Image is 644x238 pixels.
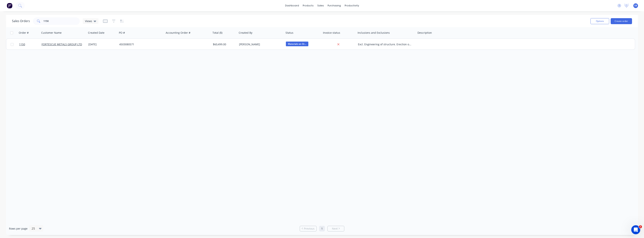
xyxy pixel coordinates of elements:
div: [DATE] [88,43,116,46]
div: Accounting Order # [166,31,190,35]
span: Materials on Or... [286,42,308,46]
a: FORTESCUE METALS GROUP LTD [42,43,82,46]
h1: Sales Orders [12,19,30,23]
div: [PERSON_NAME] [239,43,281,46]
span: 1150 [19,43,25,46]
a: Previous page [300,227,316,231]
div: sales [315,3,326,8]
div: Invoice status [323,31,340,35]
a: Next page [328,227,344,231]
div: Description [417,31,432,35]
div: Inclusions and Exclusions [358,31,390,35]
div: Total ($) [212,31,222,35]
div: PO # [119,31,125,35]
a: dashboard [283,3,301,8]
span: SB [634,4,637,7]
div: Created By [239,31,252,35]
span: Next [332,227,338,231]
input: Search... [43,17,80,25]
button: Create order [611,18,632,24]
a: Page 1 is your current page [319,226,325,231]
div: productivity [343,3,361,8]
div: $60,499.00 [213,43,235,46]
span: Rows per page [9,227,28,231]
a: 1150 [19,39,42,50]
div: Status [285,31,293,35]
iframe: Intercom live chat [631,225,640,234]
div: purchasing [326,3,343,8]
div: Excl. Engineering of structure. Erection of scaffold platform as req. [358,43,412,46]
div: products [301,3,315,8]
img: Factory [7,3,12,8]
span: Previous [304,227,315,231]
span: 1 [639,225,642,228]
div: 4503080571 [119,43,161,46]
div: Created Date [88,31,104,35]
div: Customer Name [41,31,62,35]
span: Views [85,19,92,23]
button: Options [590,18,609,24]
div: Order # [19,31,29,35]
ul: Pagination [298,226,346,231]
